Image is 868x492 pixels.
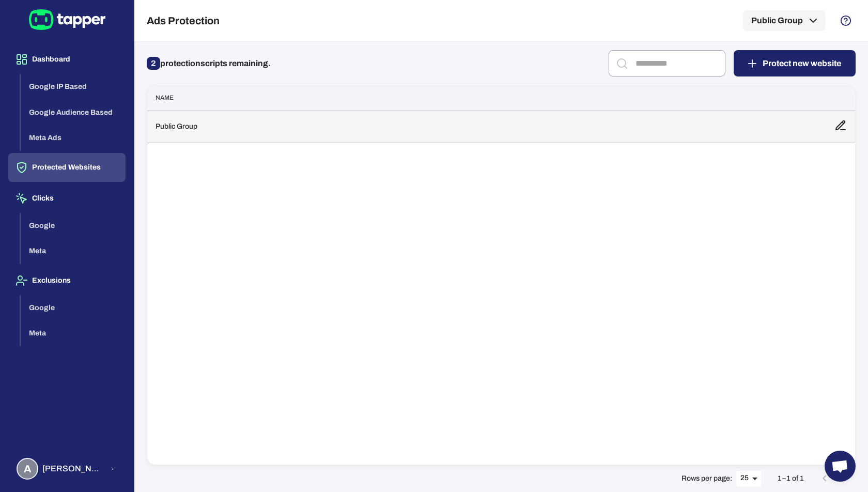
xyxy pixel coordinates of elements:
button: Google Audience Based [21,100,126,126]
button: Clicks [8,184,126,213]
button: Protect new website [734,50,856,76]
button: Dashboard [8,45,126,74]
button: Meta [21,238,126,264]
button: Google IP Based [21,74,126,100]
div: A [17,458,38,480]
h5: Ads Protection [147,14,220,27]
p: Rows per page: [681,474,732,483]
button: Meta [21,320,126,346]
button: Public Group [743,10,826,31]
button: Meta Ads [21,125,126,151]
a: Dashboard [8,54,126,63]
a: Exclusions [8,275,126,284]
p: 1–1 of 1 [778,474,804,483]
span: 2 [147,57,160,70]
button: Protected Websites [8,153,126,182]
a: Google Audience Based [21,107,126,116]
a: Google [21,302,126,311]
button: Exclusions [8,266,126,295]
div: Open chat [825,451,856,482]
div: 25 [736,471,761,486]
span: [PERSON_NAME] [PERSON_NAME] Koutsogianni [42,464,104,474]
td: Public Group [147,111,826,143]
th: Name [147,85,826,111]
a: Protected Websites [8,162,126,171]
a: Google IP Based [21,82,126,90]
button: Google [21,213,126,239]
a: Meta Ads [21,133,126,142]
a: Google [21,220,126,229]
a: Meta [21,328,126,337]
a: Clicks [8,193,126,202]
button: Google [21,295,126,321]
p: protection scripts remaining. [147,55,271,72]
a: Meta [21,246,126,255]
button: A[PERSON_NAME] [PERSON_NAME] Koutsogianni [8,454,126,484]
